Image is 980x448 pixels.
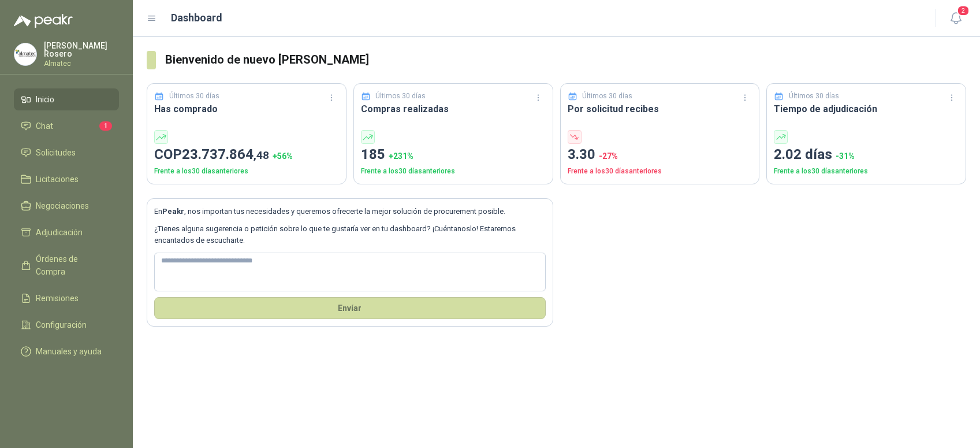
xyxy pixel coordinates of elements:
p: 185 [361,144,546,166]
span: Inicio [36,93,54,106]
button: Envíar [154,297,546,319]
p: En , nos importan tus necesidades y queremos ofrecerte la mejor solución de procurement posible. [154,206,546,217]
span: 23.737.864 [182,146,269,162]
h1: Dashboard [171,10,222,26]
span: ,48 [254,149,269,162]
b: Peakr [162,207,184,216]
h3: Bienvenido de nuevo [PERSON_NAME] [165,51,966,69]
a: Negociaciones [14,195,119,217]
p: Frente a los 30 días anteriores [361,166,546,177]
span: Remisiones [36,292,79,305]
p: ¿Tienes alguna sugerencia o petición sobre lo que te gustaría ver en tu dashboard? ¡Cuéntanoslo! ... [154,223,546,247]
p: 2.02 días [774,144,959,166]
p: Almatec [44,60,119,67]
span: Manuales y ayuda [36,345,102,358]
span: 1 [99,121,112,131]
a: Remisiones [14,287,119,309]
img: Logo peakr [14,14,73,28]
p: 3.30 [568,144,752,166]
span: Órdenes de Compra [36,253,108,278]
a: Solicitudes [14,142,119,164]
span: Negociaciones [36,199,89,212]
a: Configuración [14,314,119,336]
a: Chat1 [14,115,119,137]
span: 2 [957,5,970,16]
h3: Por solicitud recibes [568,102,752,116]
h3: Has comprado [154,102,339,116]
img: Company Logo [14,43,36,65]
a: Adjudicación [14,221,119,243]
p: Frente a los 30 días anteriores [568,166,752,177]
span: Adjudicación [36,226,83,239]
a: Licitaciones [14,168,119,190]
span: + 231 % [389,151,413,161]
span: -31 % [836,151,855,161]
p: Últimos 30 días [169,91,219,102]
p: COP [154,144,339,166]
span: + 56 % [273,151,293,161]
button: 2 [945,8,966,29]
p: Últimos 30 días [582,91,632,102]
a: Órdenes de Compra [14,248,119,283]
h3: Tiempo de adjudicación [774,102,959,116]
p: Frente a los 30 días anteriores [154,166,339,177]
a: Inicio [14,88,119,110]
h3: Compras realizadas [361,102,546,116]
span: -27 % [599,151,618,161]
p: [PERSON_NAME] Rosero [44,42,119,58]
span: Configuración [36,319,87,331]
span: Licitaciones [36,173,79,186]
span: Solicitudes [36,146,76,159]
span: Chat [36,120,53,132]
a: Manuales y ayuda [14,340,119,362]
p: Últimos 30 días [789,91,839,102]
p: Últimos 30 días [375,91,426,102]
p: Frente a los 30 días anteriores [774,166,959,177]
